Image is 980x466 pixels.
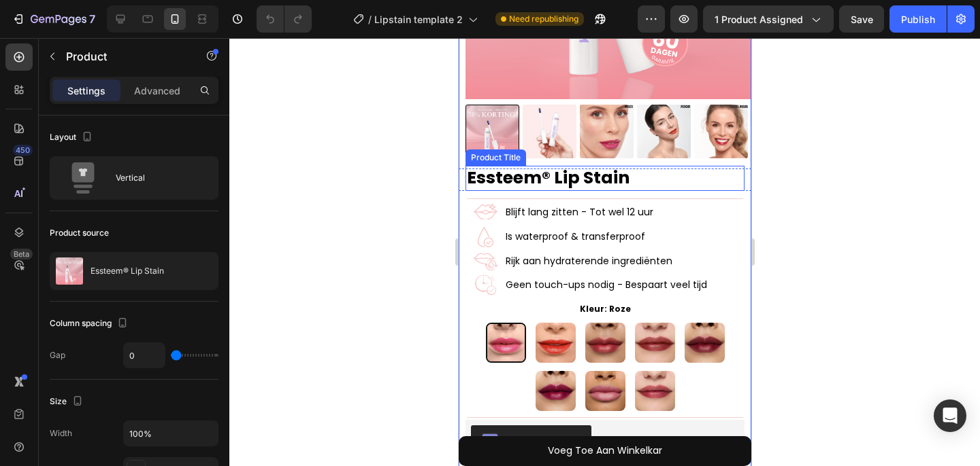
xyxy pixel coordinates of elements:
[851,14,873,25] span: Save
[13,145,33,156] div: 450
[934,399,966,432] div: Open Intercom Messenger
[459,38,751,466] iframe: Design area
[66,48,182,65] p: Product
[56,257,83,285] img: product feature img
[374,12,463,26] span: Lipstain template 2
[91,266,164,276] p: Essteem® Lip Stain
[50,427,72,440] div: Width
[10,249,33,259] div: Beta
[50,393,86,411] div: Size
[124,343,165,368] input: Auto
[901,12,935,26] div: Publish
[889,5,947,33] button: Publish
[50,349,65,361] div: Gap
[50,128,95,147] div: Layout
[67,84,105,98] p: Settings
[50,315,131,333] div: Column spacing
[703,5,834,33] button: 1 product assigned
[116,162,199,194] div: Vertical
[839,5,884,33] button: Save
[257,5,312,33] div: Undo/Redo
[124,421,218,446] input: Auto
[715,12,803,26] span: 1 product assigned
[5,5,101,33] button: 7
[368,12,372,26] span: /
[509,13,578,25] span: Need republishing
[134,84,180,98] p: Advanced
[50,227,109,239] div: Product source
[89,11,95,27] p: 7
